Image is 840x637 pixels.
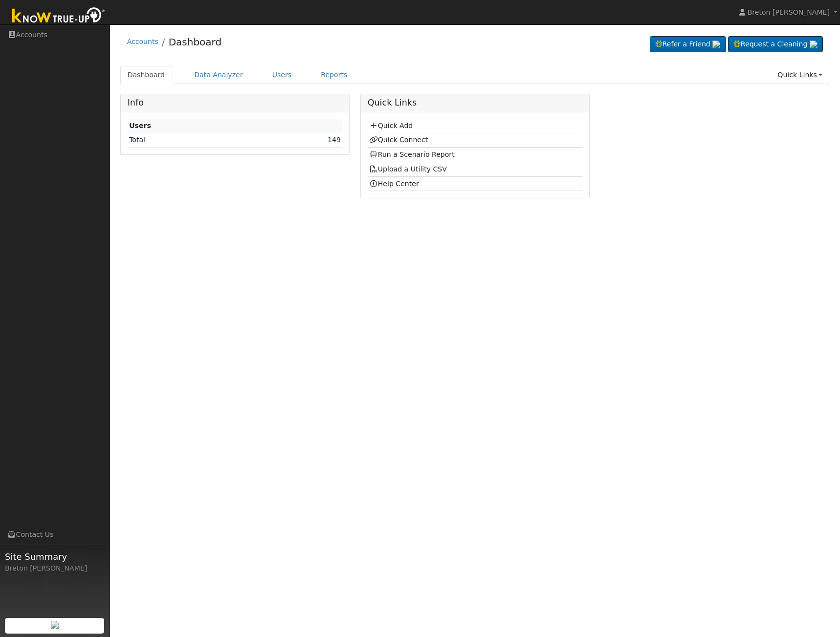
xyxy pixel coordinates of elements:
a: Accounts [127,38,158,45]
img: retrieve [712,41,720,48]
span: Site Summary [5,550,105,563]
a: Dashboard [169,36,222,48]
a: Users [265,66,299,84]
a: Data Analyzer [187,66,250,84]
img: retrieve [810,41,818,48]
a: Quick Links [770,66,830,84]
img: Know True-Up [7,5,110,27]
a: Dashboard [120,66,173,84]
a: Refer a Friend [650,36,726,53]
span: Breton [PERSON_NAME] [748,8,830,16]
div: Breton [PERSON_NAME] [5,563,105,573]
img: retrieve [51,621,59,629]
a: Reports [313,66,354,84]
a: Request a Cleaning [728,36,823,53]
